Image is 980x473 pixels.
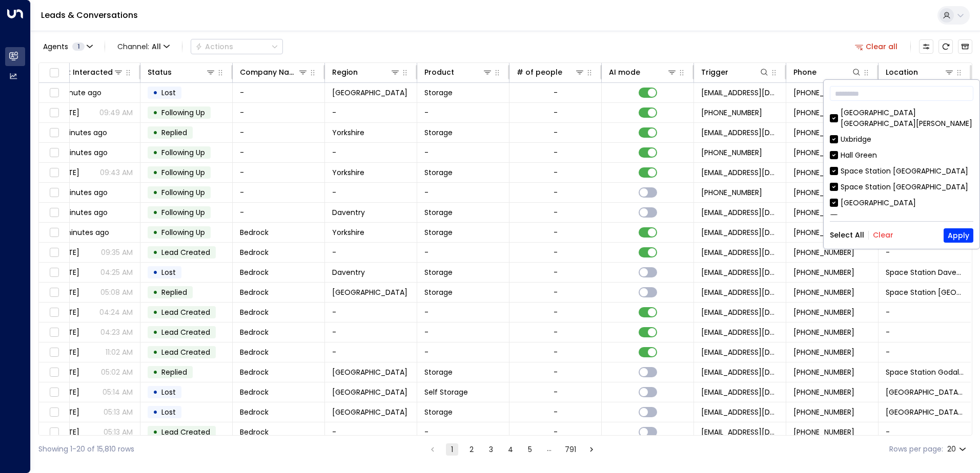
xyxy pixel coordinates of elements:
div: Trigger [701,66,728,78]
td: - [233,183,325,202]
button: Apply [944,228,973,243]
td: - [879,243,971,262]
span: Self Storage [424,387,468,397]
div: Status [148,66,172,78]
span: Bedrock [240,327,269,337]
span: leads@space-station.co.uk [701,327,779,337]
td: - [417,303,509,322]
nav: pagination navigation [426,443,598,456]
div: - [554,247,558,257]
label: Rows per page: [889,444,943,455]
span: Toggle select row [48,386,60,399]
div: - [554,147,558,158]
span: Space Station Brentford [886,287,964,297]
div: - [554,367,558,377]
span: +441234567890 [793,347,854,357]
div: Company Name [240,66,308,78]
td: - [325,243,417,262]
div: • [153,184,158,201]
span: Bedrock [240,347,269,357]
div: • [153,204,158,221]
button: Go to page 3 [485,443,497,456]
span: +447873919142 [701,187,762,198]
div: # of people [517,66,585,78]
span: 7 minutes ago [55,187,108,198]
div: Space Station Cricklewood [841,213,936,224]
span: Replied [161,127,187,138]
span: Shropshire [332,387,407,397]
span: leads@space-station.co.uk [701,88,779,98]
td: - [325,342,417,362]
div: • [153,363,158,381]
div: AI mode [609,66,640,78]
button: Agents1 [38,39,96,54]
div: Space Station [GEOGRAPHIC_DATA] [830,166,973,177]
span: Lead Created [161,347,210,357]
td: - [325,322,417,342]
div: • [153,284,158,301]
div: • [153,104,158,121]
span: Storage [424,407,453,417]
button: page 1 [446,443,458,456]
div: Region [332,66,400,78]
span: Storage [424,127,453,138]
button: Archived Leads [958,39,972,54]
div: - [554,307,558,317]
span: +441234567890 [793,367,854,377]
span: Bedrock [240,287,269,297]
span: leads@space-station.co.uk [701,387,779,397]
div: Uxbridge [841,134,871,145]
div: • [153,224,158,241]
span: 7 minutes ago [55,207,108,218]
span: leads@space-station.co.uk [701,367,779,377]
span: Following Up [161,227,205,238]
span: Space Station Shrewsbury [886,387,964,397]
span: Space Station Shrewsbury [886,407,964,417]
div: • [153,423,158,441]
span: +441234567890 [793,287,854,297]
span: Following Up [161,187,205,198]
div: • [153,84,158,101]
div: Space Station [GEOGRAPHIC_DATA] [841,166,968,177]
span: 1 minute ago [55,88,101,98]
div: - [554,107,558,118]
span: Toggle select row [48,346,60,359]
div: Region [332,66,358,78]
span: Toggle select row [48,366,60,379]
button: Go to next page [585,443,598,456]
span: Toggle select row [48,326,60,339]
span: Toggle select row [48,87,60,99]
div: - [554,187,558,198]
div: [GEOGRAPHIC_DATA] [841,198,916,208]
button: Clear [873,231,893,239]
td: - [325,303,417,322]
span: Bedrock [240,387,269,397]
span: +447873919142 [793,187,854,198]
td: - [417,183,509,202]
div: Hall Green [830,150,973,161]
td: - [879,342,971,362]
div: - [554,227,558,238]
span: Bedrock [240,427,269,437]
span: Storage [424,207,453,218]
span: Toggle select row [48,186,60,199]
span: Replied [161,287,187,297]
span: Bedrock [240,367,269,377]
span: London [332,88,407,98]
td: - [325,143,417,162]
div: Location [886,66,918,78]
td: - [417,143,509,162]
span: Bedrock [240,227,269,238]
span: Agents [43,43,68,50]
span: Shropshire [332,407,407,417]
button: Go to page 5 [524,443,536,456]
span: Storage [424,227,453,238]
td: - [233,123,325,142]
span: Toggle select row [48,266,60,279]
div: Showing 1-20 of 15,810 rows [38,444,134,455]
button: Channel:All [113,39,174,54]
p: 05:14 AM [103,387,133,397]
div: - [554,167,558,178]
span: Toggle select row [48,246,60,259]
div: Space Station Cricklewood [830,213,973,224]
